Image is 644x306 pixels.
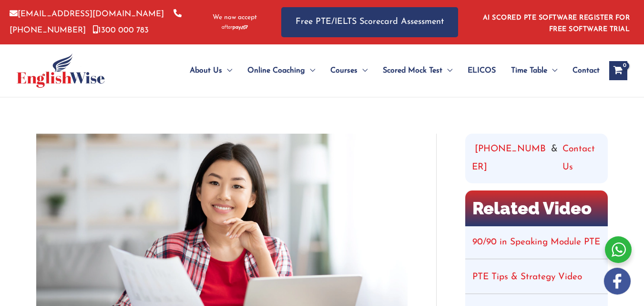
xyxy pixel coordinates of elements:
a: 1300 000 783 [93,26,149,34]
a: [PHONE_NUMBER] [10,10,182,34]
span: Time Table [511,54,547,87]
span: Menu Toggle [305,54,315,87]
a: ELICOS [460,54,503,87]
div: & [472,140,601,177]
aside: Header Widget 1 [477,7,634,38]
a: Contact Us [562,140,601,177]
a: View Shopping Cart, empty [609,61,627,80]
a: Time TableMenu Toggle [503,54,565,87]
a: [EMAIL_ADDRESS][DOMAIN_NAME] [10,10,164,18]
a: 90/90 in Speaking Module PTE [472,238,600,247]
a: About UsMenu Toggle [182,54,240,87]
span: Scored Mock Test [383,54,442,87]
img: cropped-ew-logo [17,53,105,88]
span: Menu Toggle [222,54,232,87]
a: CoursesMenu Toggle [323,54,375,87]
img: Afterpay-Logo [222,25,248,30]
nav: Site Navigation: Main Menu [167,54,600,87]
span: About Us [190,54,222,87]
span: Menu Toggle [547,54,557,87]
img: white-facebook.png [604,268,631,295]
h2: Related Video [465,190,608,226]
a: AI SCORED PTE SOFTWARE REGISTER FOR FREE SOFTWARE TRIAL [483,14,630,33]
span: Courses [330,54,358,87]
span: Menu Toggle [358,54,368,87]
a: [PHONE_NUMBER] [472,140,547,177]
span: Contact [572,54,600,87]
span: Online Coaching [247,54,305,87]
a: Scored Mock TestMenu Toggle [375,54,460,87]
span: Menu Toggle [442,54,452,87]
span: We now accept [213,13,257,22]
span: ELICOS [468,54,496,87]
a: Free PTE/IELTS Scorecard Assessment [281,7,458,37]
a: Online CoachingMenu Toggle [240,54,323,87]
a: Contact [565,54,600,87]
a: PTE Tips & Strategy Video [472,273,582,282]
